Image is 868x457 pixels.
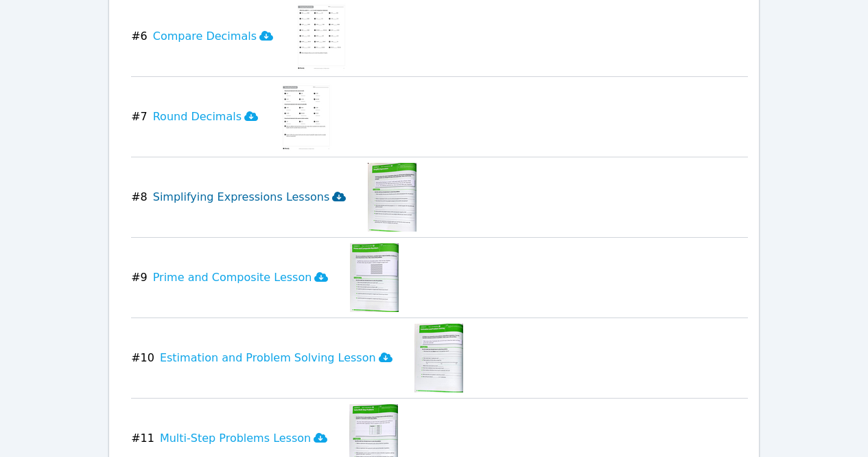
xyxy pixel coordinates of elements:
button: #8Simplifying Expressions Lessons [131,163,357,232]
h3: Estimation and Problem Solving Lesson [160,350,392,366]
button: #9Prime and Composite Lesson [131,243,339,312]
img: Compare Decimals [295,2,348,71]
span: # 6 [131,28,148,45]
span: # 7 [131,109,148,125]
img: Estimation and Problem Solving Lesson [414,324,463,392]
span: # 11 [131,430,154,447]
span: # 8 [131,189,148,205]
h3: Compare Decimals [153,28,273,45]
h3: Prime and Composite Lesson [153,269,329,286]
button: #7Round Decimals [131,82,269,151]
img: Prime and Composite Lesson [350,243,399,312]
span: # 10 [131,350,154,366]
img: Simplifying Expressions Lessons [368,163,417,232]
img: Round Decimals [280,82,333,151]
button: #10Estimation and Problem Solving Lesson [131,324,403,392]
h3: Multi-Step Problems Lesson [160,430,327,447]
span: # 9 [131,269,148,286]
h3: Simplifying Expressions Lessons [153,189,347,205]
h3: Round Decimals [153,109,258,125]
button: #6Compare Decimals [131,2,284,71]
